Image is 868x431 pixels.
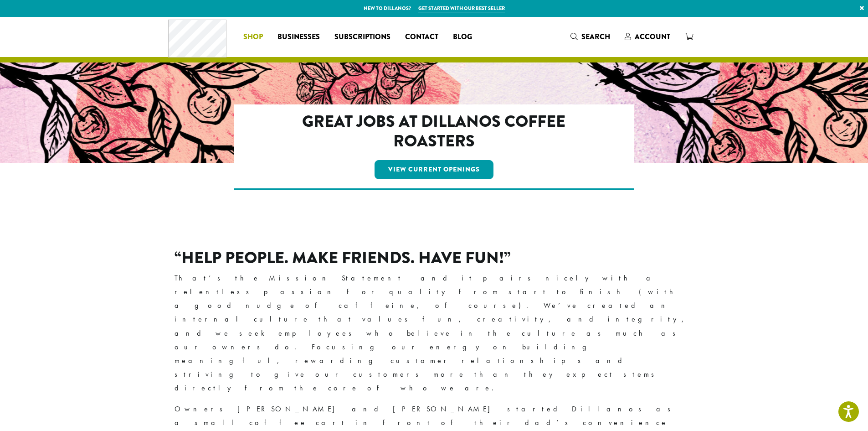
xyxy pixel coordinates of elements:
h2: “Help People. Make Friends. Have Fun!” [175,248,694,268]
a: Search [563,29,617,44]
span: Businesses [277,31,320,43]
span: Shop [243,31,263,43]
span: Search [581,31,610,42]
span: Contact [405,31,438,43]
a: Shop [236,30,270,44]
span: Account [635,31,670,42]
span: Subscriptions [334,31,390,43]
span: Blog [453,31,472,43]
a: Get started with our best seller [418,5,505,12]
a: View Current Openings [375,160,493,179]
h2: Great Jobs at Dillanos Coffee Roasters [273,112,595,151]
p: That’s the Mission Statement and it pairs nicely with a relentless passion for quality from start... [175,271,694,395]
